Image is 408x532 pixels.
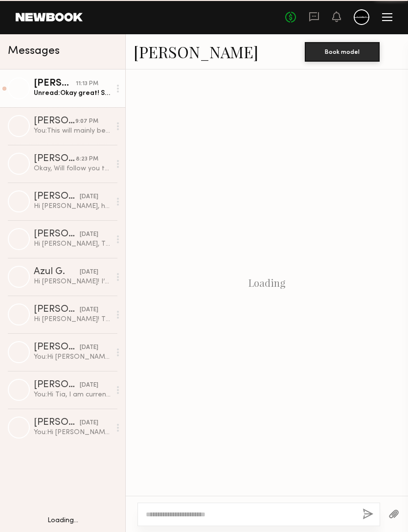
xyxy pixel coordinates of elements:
[34,116,75,126] div: [PERSON_NAME]
[134,41,258,62] a: [PERSON_NAME]
[34,154,76,164] div: [PERSON_NAME]
[34,79,76,89] div: [PERSON_NAME]
[80,192,98,202] div: [DATE]
[34,277,111,286] div: Hi [PERSON_NAME]! I’m mostly available the next couple weeks and can definitely confirm dates onc...
[34,428,111,437] div: You: Hi [PERSON_NAME], I am currently working on some vintage film style concepts. I am planning ...
[305,42,380,62] button: Book model
[34,380,80,390] div: [PERSON_NAME]
[80,305,98,315] div: [DATE]
[34,352,111,362] div: You: Hi [PERSON_NAME], I am currently working on some vintage film style concepts. I am planning ...
[76,79,98,89] div: 11:13 PM
[80,418,98,428] div: [DATE]
[34,164,111,173] div: Okay, Will follow you there!
[34,230,80,239] div: [PERSON_NAME]
[76,155,98,164] div: 8:23 PM
[8,46,60,57] span: Messages
[80,230,98,239] div: [DATE]
[34,418,80,428] div: [PERSON_NAME]
[34,192,80,202] div: [PERSON_NAME]
[34,202,111,211] div: Hi [PERSON_NAME], how are you? I am available the beginning of November. Let me know what day you...
[34,126,111,136] div: You: This will mainly be a non-commercial, mainly focus on some of the concepts I am developing o...
[75,117,98,126] div: 9:07 PM
[80,268,98,277] div: [DATE]
[34,89,111,98] div: Unread: Okay great! Sure, here ya go: [URL][DOMAIN_NAME]
[34,315,111,324] div: Hi [PERSON_NAME]! Thanks for reaching out! I am available and my rate is 150/hour. Let me know if...
[34,267,80,277] div: Azul G.
[305,47,380,55] a: Book model
[34,239,111,249] div: Hi [PERSON_NAME], Thank you for reaching out - I’m very interested in your vintage film style pro...
[34,305,80,315] div: [PERSON_NAME]
[34,390,111,399] div: You: Hi Tia, I am currently working on some vintage film style concepts. I am planning to shoot i...
[80,381,98,390] div: [DATE]
[249,277,285,289] div: Loading
[34,343,80,352] div: [PERSON_NAME]
[80,343,98,352] div: [DATE]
